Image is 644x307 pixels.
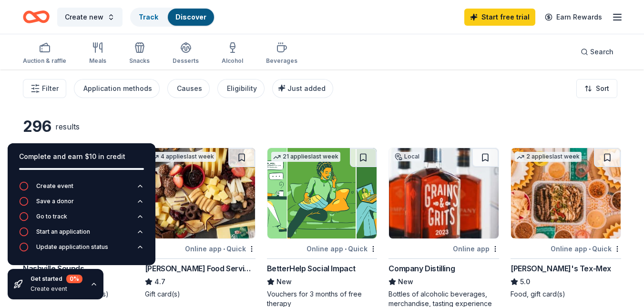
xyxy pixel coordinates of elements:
[89,57,106,65] div: Meals
[511,148,621,238] img: Image for Chuy's Tex-Mex
[589,245,591,253] span: •
[223,245,225,253] span: •
[19,181,144,197] button: Create event
[36,182,73,190] div: Create event
[464,9,535,26] a: Start free trial
[272,79,333,98] button: Just added
[42,83,59,94] span: Filter
[453,243,499,255] div: Online app
[217,79,265,98] button: Eligibility
[222,57,243,65] div: Alcohol
[23,117,51,136] div: 296
[393,152,421,161] div: Local
[520,276,530,287] span: 5.0
[149,152,216,162] div: 4 applies last week
[266,57,297,65] div: Beverages
[145,263,256,274] div: [PERSON_NAME] Food Service Store
[222,38,243,69] button: Alcohol
[590,46,613,58] span: Search
[129,57,150,65] div: Snacks
[23,57,66,65] div: Auction & raffle
[276,276,292,287] span: New
[515,152,582,162] div: 2 applies last week
[145,148,256,299] a: Image for Gordon Food Service Store4 applieslast weekOnline app•Quick[PERSON_NAME] Food Service S...
[596,83,609,94] span: Sort
[36,243,108,251] div: Update application status
[145,148,255,238] img: Image for Gordon Food Service Store
[129,38,150,69] button: Snacks
[167,79,210,98] button: Causes
[551,243,621,255] div: Online app Quick
[89,38,106,69] button: Meals
[227,83,257,94] div: Eligibility
[55,121,80,132] div: results
[511,263,611,274] div: [PERSON_NAME]'s Tex-Mex
[511,148,621,299] a: Image for Chuy's Tex-Mex2 applieslast weekOnline app•Quick[PERSON_NAME]'s Tex-Mex5.0Food, gift ca...
[267,148,377,238] img: Image for BetterHelp Social Impact
[388,263,455,274] div: Company Distilling
[287,84,326,92] span: Just added
[576,79,617,98] button: Sort
[267,263,356,274] div: BetterHelp Social Impact
[145,289,256,299] div: Gift card(s)
[19,151,144,162] div: Complete and earn $10 in credit
[389,148,499,238] img: Image for Company Distilling
[36,213,67,220] div: Go to track
[271,152,340,162] div: 21 applies last week
[31,285,82,293] div: Create event
[65,11,103,23] span: Create new
[175,13,206,21] a: Discover
[23,79,66,98] button: Filter
[573,42,621,61] button: Search
[307,243,377,255] div: Online app Quick
[19,212,144,227] button: Go to track
[19,242,144,257] button: Update application status
[185,243,256,255] div: Online app Quick
[36,198,74,205] div: Save a donor
[173,38,199,69] button: Desserts
[74,79,160,98] button: Application methods
[23,38,66,69] button: Auction & raffle
[83,83,152,94] div: Application methods
[36,228,90,236] div: Start an application
[66,275,82,283] div: 0 %
[139,13,158,21] a: Track
[23,6,50,28] a: Home
[130,8,215,27] button: TrackDiscover
[31,275,82,283] div: Get started
[511,289,621,299] div: Food, gift card(s)
[177,83,202,94] div: Causes
[19,227,144,242] button: Start an application
[539,9,608,26] a: Earn Rewards
[345,245,347,253] span: •
[19,197,144,212] button: Save a donor
[57,8,123,27] button: Create new
[398,276,413,287] span: New
[266,38,297,69] button: Beverages
[173,57,199,65] div: Desserts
